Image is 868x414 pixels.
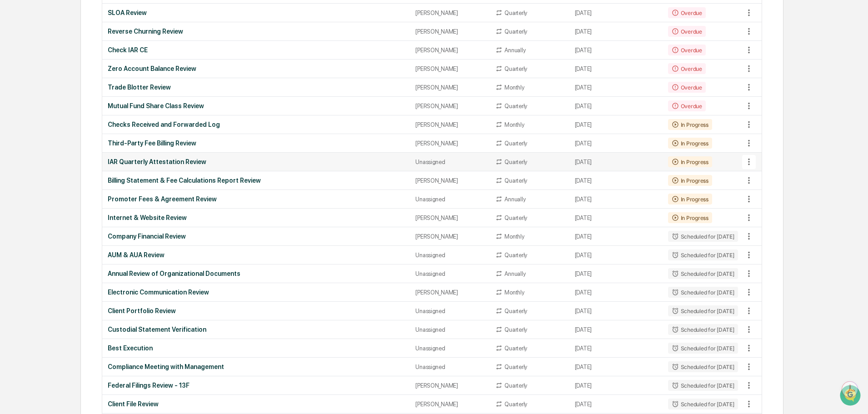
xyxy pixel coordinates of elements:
div: [PERSON_NAME] [415,121,484,128]
div: In Progress [668,175,712,186]
div: Quarterly [504,65,527,72]
td: [DATE] [569,190,663,209]
div: Quarterly [504,364,527,370]
div: Overdue [668,45,706,55]
div: [PERSON_NAME] [415,401,484,408]
div: In Progress [668,194,712,205]
div: [PERSON_NAME] [415,84,484,91]
a: 🗄️Attestations [62,111,116,127]
div: Checks Received and Forwarded Log [108,121,404,128]
td: [DATE] [569,264,663,283]
div: Mutual Fund Share Class Review [108,102,404,110]
p: How can we help? [9,19,165,34]
div: Scheduled for [DATE] [668,305,738,316]
div: Unassigned [415,308,484,314]
div: 🔎 [9,133,16,140]
div: [PERSON_NAME] [415,289,484,296]
div: 🖐️ [9,115,16,123]
div: Billing Statement & Fee Calculations Report Review [108,177,404,184]
div: Federal Filings Review - 13F [108,382,404,389]
div: Trade Blotter Review [108,84,404,91]
div: Scheduled for [DATE] [668,231,738,242]
div: [PERSON_NAME] [415,28,484,35]
td: [DATE] [569,320,663,339]
div: In Progress [668,212,712,223]
div: 🗄️ [66,115,73,123]
div: Unassigned [415,345,484,352]
div: Quarterly [504,214,527,221]
div: Quarterly [504,140,527,147]
a: 🔎Data Lookup [5,128,61,145]
div: Overdue [668,7,706,18]
div: Unassigned [415,252,484,259]
div: Unassigned [415,196,484,203]
div: Scheduled for [DATE] [668,249,738,260]
div: Monthly [504,121,524,128]
div: Client File Review [108,400,404,408]
div: Promoter Fees & Agreement Review [108,195,404,203]
td: [DATE] [569,115,663,134]
td: [DATE] [569,358,663,376]
div: Quarterly [504,10,527,16]
div: Annual Review of Organizational Documents [108,270,404,277]
div: [PERSON_NAME] [415,382,484,389]
div: Electronic Communication Review [108,289,404,296]
div: Quarterly [504,326,527,333]
td: [DATE] [569,302,663,320]
td: [DATE] [569,41,663,60]
div: In Progress [668,156,712,167]
div: Check IAR CE [108,46,404,54]
td: [DATE] [569,134,663,153]
div: In Progress [668,119,712,130]
div: [PERSON_NAME] [415,103,484,110]
td: [DATE] [569,78,663,97]
span: Preclearance [18,115,59,124]
div: Start new chat [31,70,149,79]
div: Annually [504,47,525,54]
td: [DATE] [569,22,663,41]
div: In Progress [668,138,712,149]
div: Scheduled for [DATE] [668,399,738,409]
div: Internet & Website Review [108,214,404,221]
td: [DATE] [569,97,663,115]
div: Quarterly [504,382,527,389]
div: Client Portfolio Review [108,307,404,314]
div: [PERSON_NAME] [415,214,484,221]
div: Quarterly [504,401,527,408]
div: AUM & AUA Review [108,251,404,259]
div: Monthly [504,84,524,91]
a: 🖐️Preclearance [5,111,62,127]
div: Quarterly [504,159,527,165]
div: Scheduled for [DATE] [668,287,738,298]
div: Scheduled for [DATE] [668,343,738,354]
span: Attestations [75,115,113,124]
div: [PERSON_NAME] [415,65,484,72]
div: Quarterly [504,103,527,110]
div: Annually [504,196,525,203]
td: [DATE] [569,246,663,264]
div: Unassigned [415,364,484,370]
div: Overdue [668,100,706,111]
div: Zero Account Balance Review [108,65,404,72]
div: Company Financial Review [108,233,404,240]
div: Scheduled for [DATE] [668,324,738,335]
a: Powered byPylon [64,154,110,161]
iframe: Open customer support [839,384,863,409]
td: [DATE] [569,227,663,246]
img: 1746055101610-c473b297-6a78-478c-a979-82029cc54cd1 [9,70,25,86]
div: [PERSON_NAME] [415,10,484,16]
div: We're available if you need us! [31,79,115,86]
div: Quarterly [504,308,527,314]
div: [PERSON_NAME] [415,177,484,184]
div: Compliance Meeting with Management [108,363,404,370]
div: Unassigned [415,326,484,333]
div: Monthly [504,289,524,296]
td: [DATE] [569,339,663,358]
div: Reverse Churning Review [108,28,404,35]
td: [DATE] [569,153,663,171]
div: Overdue [668,63,706,74]
div: Overdue [668,26,706,37]
div: Annually [504,270,525,277]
